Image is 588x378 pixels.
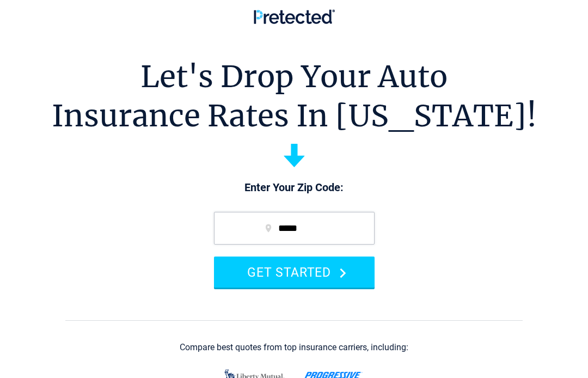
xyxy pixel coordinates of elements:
img: Pretected Logo [254,9,335,24]
div: Compare best quotes from top insurance carriers, including: [180,343,408,352]
button: GET STARTED [214,257,375,288]
input: zip code [214,212,375,245]
h1: Let's Drop Your Auto Insurance Rates In [US_STATE]! [52,57,537,136]
p: Enter Your Zip Code: [203,180,385,196]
